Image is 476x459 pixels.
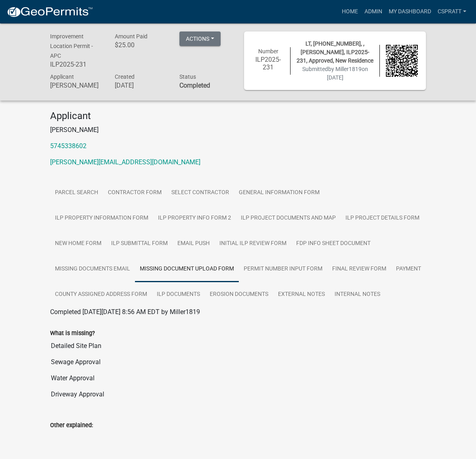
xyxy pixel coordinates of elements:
[103,180,166,206] a: Contractor Form
[341,205,424,231] a: ILP Project Details Form
[234,180,324,206] a: General Information Form
[291,231,375,257] a: FDP INFO Sheet Document
[252,56,284,71] h6: ILP2025-231
[215,231,291,257] a: Initial ILP Review Form
[328,66,362,72] span: by Miller1819
[166,180,234,206] a: Select contractor
[239,256,327,282] a: Permit Number Input Form
[179,31,221,46] button: Actions
[361,4,385,19] a: Admin
[50,308,200,316] span: Completed [DATE][DATE] 8:56 AM EDT by Miller1819
[205,282,273,308] a: Erosion Documents
[115,41,167,49] h6: $25.00
[115,33,147,40] span: Amount Paid
[386,45,418,77] img: QR code
[50,158,200,166] a: [PERSON_NAME][EMAIL_ADDRESS][DOMAIN_NAME]
[273,282,330,308] a: External Notes
[50,110,426,122] h4: Applicant
[330,282,385,308] a: Internal Notes
[297,40,373,64] span: LT, [PHONE_NUMBER], , [PERSON_NAME], ILP2025-231, Approved, New Residence
[50,33,93,59] span: Improvement Location Permit - APC
[153,205,236,231] a: ILP Property Info Form 2
[391,256,426,282] a: Payment
[50,423,93,428] label: Other explained:
[115,73,135,80] span: Created
[50,73,74,80] span: Applicant
[50,142,86,150] a: 5745338602
[50,125,426,135] p: [PERSON_NAME]
[179,82,210,89] strong: Completed
[173,231,215,257] a: Email Push
[50,205,153,231] a: ILP Property Information Form
[115,82,167,89] h6: [DATE]
[385,4,434,19] a: My Dashboard
[327,256,391,282] a: Final Review Form
[152,282,205,308] a: ILP Documents
[434,4,470,19] a: cspratt
[50,82,103,89] h6: [PERSON_NAME]
[236,205,341,231] a: ILP Project Documents and Map
[50,282,152,308] a: County Assigned Address Form
[50,256,135,282] a: Missing Documents Email
[339,4,361,19] a: Home
[135,256,239,282] a: Missing Document Upload Form
[258,48,278,54] span: Number
[50,231,106,257] a: New Home Form
[50,61,103,68] h6: ILP2025-231
[106,231,173,257] a: ILP Submittal Form
[302,66,368,81] span: Submitted on [DATE]
[50,180,103,206] a: Parcel search
[179,73,196,80] span: Status
[50,331,95,336] label: What is missing?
